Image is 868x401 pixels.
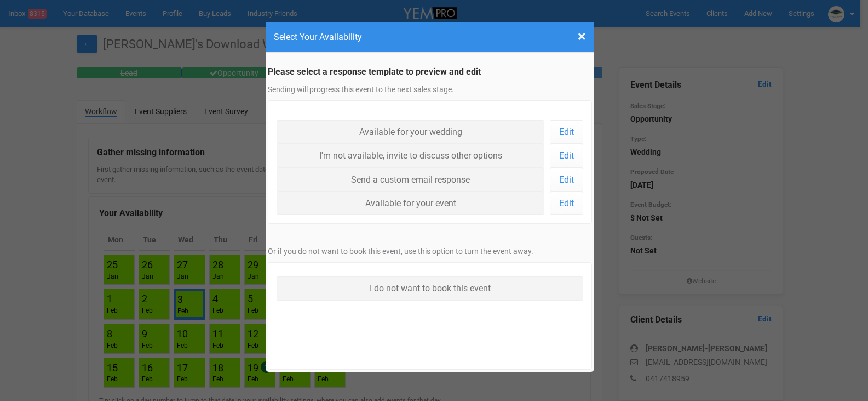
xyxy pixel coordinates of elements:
[550,191,583,215] a: Edit
[550,120,583,144] a: Edit
[578,27,586,46] span: ×
[277,144,544,167] a: I'm not available, invite to discuss other options
[277,120,544,144] a: Available for your wedding
[550,144,583,167] a: Edit
[268,66,592,78] legend: Please select a response template to preview and edit
[274,30,586,44] h4: Select Your Availability
[268,84,592,95] p: Sending will progress this event to the next sales stage.
[277,191,544,215] a: Available for your event
[550,168,583,191] a: Edit
[268,246,592,257] p: Or if you do not want to book this event, use this option to turn the event away.
[277,276,583,300] a: I do not want to book this event
[277,168,544,191] a: Send a custom email response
